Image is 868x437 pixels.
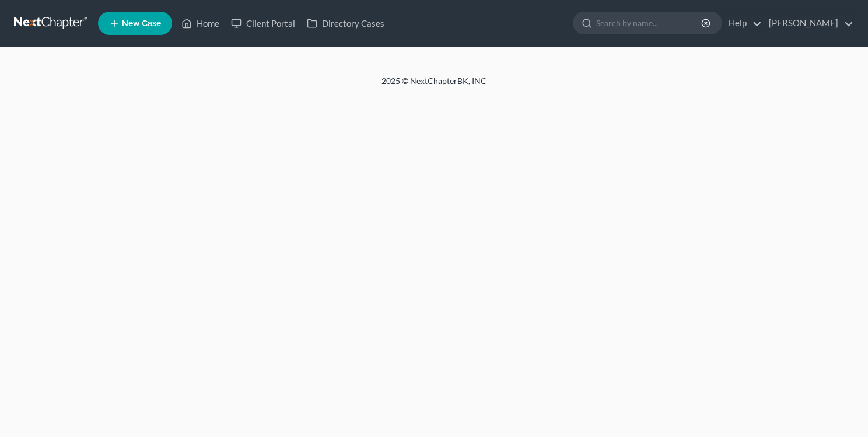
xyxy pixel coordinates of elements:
a: Home [176,13,225,34]
div: 2025 © NextChapterBK, INC [101,75,766,96]
a: Client Portal [225,13,301,34]
span: New Case [122,19,161,28]
input: Search by name... [596,12,703,34]
a: [PERSON_NAME] [763,13,853,34]
a: Directory Cases [301,13,390,34]
a: Help [723,13,762,34]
